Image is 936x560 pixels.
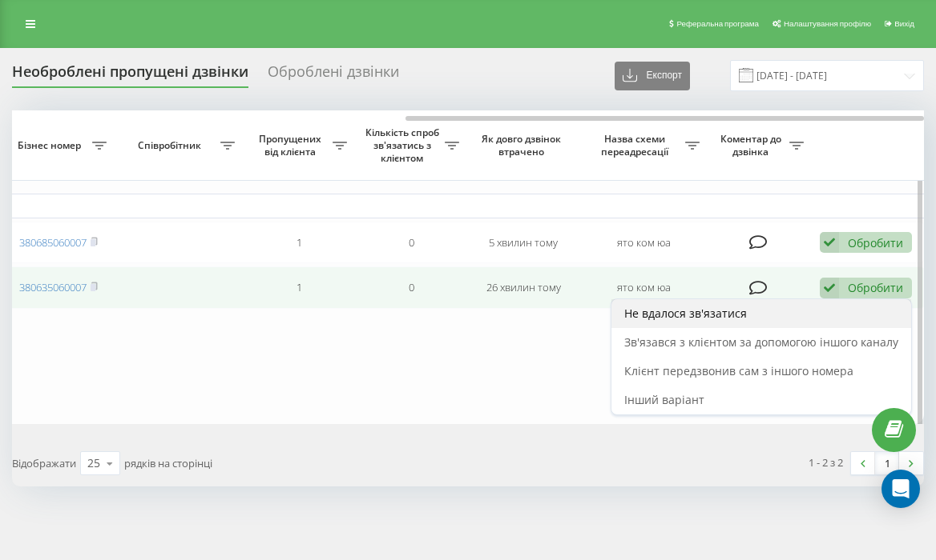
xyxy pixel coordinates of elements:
td: 1 [243,266,355,309]
span: рядків на сторінці [124,456,212,470]
td: ято ком юа [579,222,708,264]
span: Відображати [12,456,76,470]
a: 380685060007 [19,235,87,250]
span: Бізнес номер [10,139,92,152]
span: Вихід [894,19,914,28]
td: 1 [243,222,355,264]
div: Обробити [848,280,903,295]
span: Клієнт передзвонив сам з іншого номера [624,363,853,378]
div: 25 [87,455,100,471]
td: 5 хвилин тому [467,222,579,264]
a: 1 [875,452,899,474]
td: 0 [355,266,467,309]
div: Обробити [848,235,903,250]
div: Open Intercom Messenger [882,470,920,508]
span: Зв'язався з клієнтом за допомогою іншого каналу [624,334,898,350]
span: Не вдалося зв'язатися [624,306,747,321]
span: Коментар до дзвінка [716,133,789,158]
div: 1 - 2 з 2 [809,454,843,470]
td: ято ком юа [579,266,708,309]
span: Реферальна програма [676,19,759,28]
span: Назва схеми переадресації [587,133,685,158]
td: 26 хвилин тому [467,266,579,309]
span: Як довго дзвінок втрачено [480,133,567,158]
div: Необроблені пропущені дзвінки [12,63,248,88]
span: Налаштування профілю [784,19,871,28]
div: Оброблені дзвінки [268,63,399,88]
span: Інший варіант [624,392,704,407]
span: Кількість спроб зв'язатись з клієнтом [363,126,445,164]
span: Пропущених від клієнта [251,133,333,158]
td: 0 [355,222,467,264]
a: 380635060007 [19,280,87,294]
button: Експорт [615,62,690,90]
span: Співробітник [123,139,220,152]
